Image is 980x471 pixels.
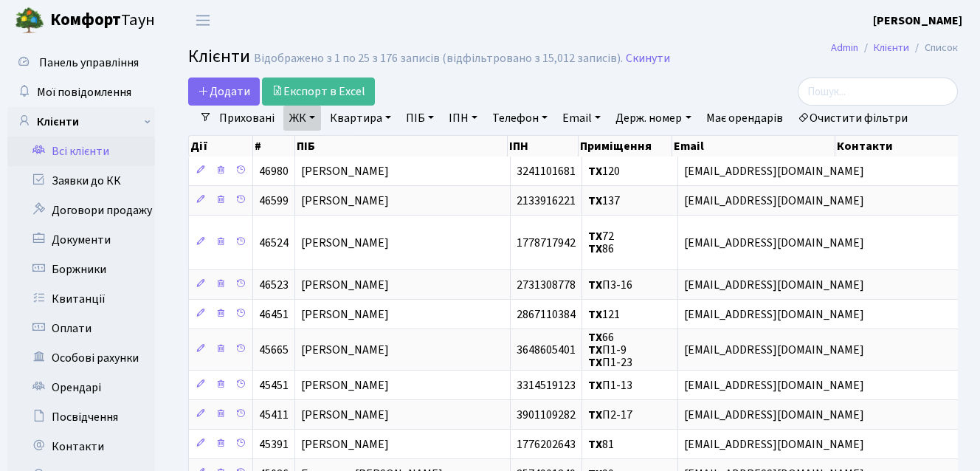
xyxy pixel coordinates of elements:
[259,436,289,453] span: 45391
[588,228,614,257] span: 72 86
[259,377,289,393] span: 45451
[301,407,389,423] span: [PERSON_NAME]
[259,193,289,209] span: 46599
[874,40,909,55] a: Клієнти
[400,106,440,131] a: ПІБ
[588,228,602,244] b: ТХ
[301,193,389,209] span: [PERSON_NAME]
[588,329,602,345] b: ТХ
[873,13,962,29] b: [PERSON_NAME]
[253,136,295,157] th: #
[301,306,389,323] span: [PERSON_NAME]
[684,342,864,358] span: [EMAIL_ADDRESS][DOMAIN_NAME]
[792,106,914,131] a: Очистити фільтри
[7,166,155,196] a: Заявки до КК
[588,241,602,258] b: ТХ
[588,163,620,179] span: 120
[556,106,607,131] a: Email
[259,306,289,323] span: 46451
[798,78,958,106] input: Пошук...
[517,407,576,423] span: 3901109282
[588,377,602,393] b: ТХ
[189,136,253,157] th: Дії
[7,137,155,166] a: Всі клієнти
[7,343,155,373] a: Особові рахунки
[517,235,576,251] span: 1778717942
[184,8,221,32] button: Переключити навігацію
[588,342,602,358] b: ТХ
[588,306,620,323] span: 121
[301,436,389,453] span: [PERSON_NAME]
[301,342,389,358] span: [PERSON_NAME]
[684,306,864,323] span: [EMAIL_ADDRESS][DOMAIN_NAME]
[684,407,864,423] span: [EMAIL_ADDRESS][DOMAIN_NAME]
[262,78,375,106] a: Експорт в Excel
[684,436,864,453] span: [EMAIL_ADDRESS][DOMAIN_NAME]
[7,373,155,402] a: Орендарі
[684,277,864,293] span: [EMAIL_ADDRESS][DOMAIN_NAME]
[626,52,670,66] a: Скинути
[7,284,155,314] a: Квитанції
[7,402,155,432] a: Посвідчення
[579,136,672,157] th: Приміщення
[588,436,602,453] b: ТХ
[7,107,155,137] a: Клієнти
[684,235,864,251] span: [EMAIL_ADDRESS][DOMAIN_NAME]
[684,163,864,179] span: [EMAIL_ADDRESS][DOMAIN_NAME]
[809,32,980,63] nav: breadcrumb
[7,225,155,255] a: Документи
[7,255,155,284] a: Боржники
[517,342,576,358] span: 3648605401
[39,55,139,71] span: Панель управління
[259,277,289,293] span: 46523
[324,106,397,131] a: Квартира
[301,377,389,393] span: [PERSON_NAME]
[588,436,614,453] span: 81
[517,163,576,179] span: 3241101681
[37,84,131,100] span: Мої повідомлення
[588,354,602,371] b: ТХ
[15,6,44,35] img: logo.png
[443,106,483,131] a: ІПН
[700,106,789,131] a: Має орендарів
[301,235,389,251] span: [PERSON_NAME]
[588,163,602,179] b: ТХ
[588,277,632,293] span: П3-16
[610,106,697,131] a: Держ. номер
[50,8,121,32] b: Комфорт
[588,407,602,423] b: ТХ
[7,78,155,107] a: Мої повідомлення
[588,407,632,423] span: П2-17
[7,432,155,461] a: Контакти
[259,163,289,179] span: 46980
[213,106,280,131] a: Приховані
[198,83,250,100] span: Додати
[588,306,602,323] b: ТХ
[684,193,864,209] span: [EMAIL_ADDRESS][DOMAIN_NAME]
[301,163,389,179] span: [PERSON_NAME]
[508,136,579,157] th: ІПН
[873,12,962,30] a: [PERSON_NAME]
[909,40,958,56] li: Список
[301,277,389,293] span: [PERSON_NAME]
[259,235,289,251] span: 46524
[283,106,321,131] a: ЖК
[188,78,260,106] a: Додати
[188,44,250,69] span: Клієнти
[684,377,864,393] span: [EMAIL_ADDRESS][DOMAIN_NAME]
[486,106,553,131] a: Телефон
[517,193,576,209] span: 2133916221
[259,407,289,423] span: 45411
[259,342,289,358] span: 45665
[672,136,835,157] th: Email
[588,329,632,371] span: 66 П1-9 П1-23
[7,48,155,78] a: Панель управління
[588,277,602,293] b: ТХ
[517,436,576,453] span: 1776202643
[588,377,632,393] span: П1-13
[517,377,576,393] span: 3314519123
[588,193,620,209] span: 137
[7,314,155,343] a: Оплати
[517,277,576,293] span: 2731308778
[254,52,623,66] div: Відображено з 1 по 25 з 176 записів (відфільтровано з 15,012 записів).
